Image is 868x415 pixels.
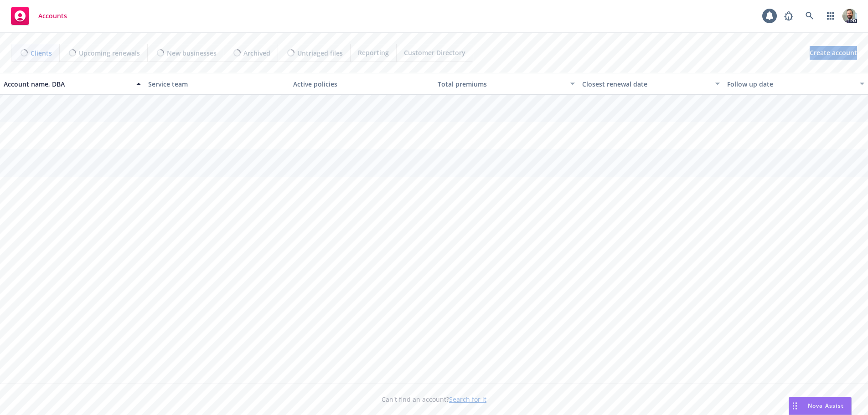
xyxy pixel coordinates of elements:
span: Upcoming renewals [79,48,140,58]
button: Active policies [289,73,434,95]
button: Service team [145,73,289,95]
span: Clients [31,48,52,58]
span: Create account [810,44,857,61]
a: Search [801,7,819,25]
span: Accounts [38,12,67,20]
span: Customer Directory [404,48,465,57]
a: Accounts [7,3,71,29]
div: Account name, DBA [4,79,131,89]
button: Closest renewal date [579,73,723,95]
button: Follow up date [723,73,868,95]
span: New businesses [167,48,217,58]
img: photo [842,9,857,23]
a: Switch app [821,7,840,25]
button: Total premiums [434,73,579,95]
button: Nova Assist [789,397,852,415]
div: Drag to move [789,397,801,415]
a: Search for it [449,395,486,404]
div: Total premiums [438,79,565,89]
a: Create account [810,46,857,60]
span: Can't find an account? [382,395,486,404]
div: Follow up date [727,79,854,89]
div: Service team [148,79,285,89]
div: Closest renewal date [582,79,709,89]
span: Nova Assist [808,402,844,410]
span: Untriaged files [297,48,343,58]
a: Report a Bug [780,7,798,25]
div: Active policies [293,79,430,89]
span: Reporting [358,48,389,57]
span: Archived [243,48,270,58]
